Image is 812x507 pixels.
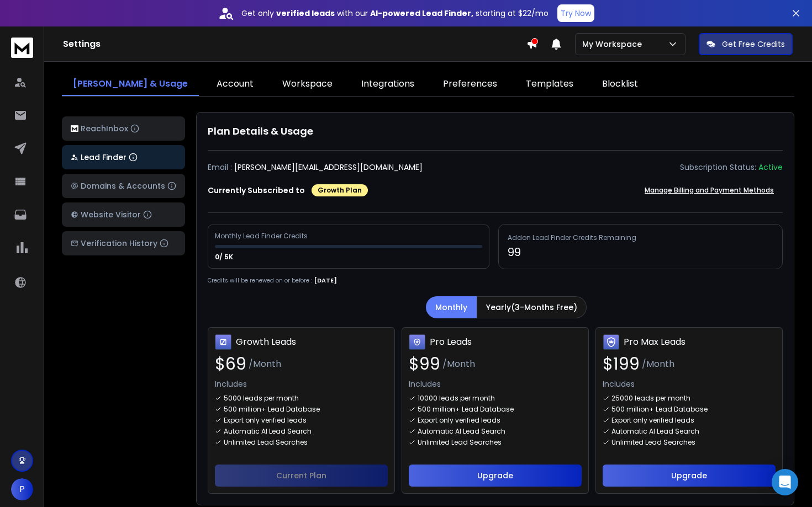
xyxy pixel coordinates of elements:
h3: Pro Max Leads [624,335,686,349]
p: Email : [208,162,232,173]
a: Integrations [350,73,425,96]
p: [PERSON_NAME][EMAIL_ADDRESS][DOMAIN_NAME] [234,162,423,173]
h3: Addon Lead Finder Credits Remaining [508,233,773,242]
button: Get Free Credits [699,33,793,55]
button: ReachInbox [62,116,185,141]
p: My Workspace [582,39,646,50]
div: Active [758,162,783,173]
p: Unlimited Lead Searches [224,438,308,447]
span: $ 199 [603,354,640,374]
p: 0/ 5K [215,253,235,261]
span: /Month [442,357,475,371]
img: logo [11,38,33,58]
h3: Pro Leads [430,335,472,349]
p: Subscription Status: [680,162,756,173]
button: Upgrade [409,465,582,487]
h1: Settings [63,38,526,51]
p: 500 million+ Lead Database [224,405,320,414]
p: Unlimited Lead Searches [418,438,502,447]
p: Unlimited Lead Searches [611,438,695,447]
span: /Month [249,357,281,371]
p: Includes [603,378,776,389]
p: 500 million+ Lead Database [418,405,514,414]
span: $ 69 [215,354,246,374]
button: Try Now [557,4,594,22]
p: 10000 leads per month [418,394,495,403]
a: Blocklist [591,73,649,96]
h1: Plan Details & Usage [208,124,783,139]
p: Includes [215,378,388,389]
p: Get Free Credits [722,39,785,50]
p: 25000 leads per month [611,394,690,403]
button: Website Visitor [62,202,185,227]
h3: Growth Leads [236,335,296,349]
p: Automatic AI Lead Search [418,427,505,436]
p: Export only verified leads [418,416,500,425]
button: P [11,478,33,500]
button: Verification History [62,231,185,255]
button: Manage Billing and Payment Methods [636,179,783,201]
a: [PERSON_NAME] & Usage [62,73,199,96]
button: Lead Finder [62,145,185,169]
div: Monthly Lead Finder Credits [215,232,309,241]
span: /Month [642,357,674,371]
a: Workspace [271,73,344,96]
span: $ 99 [409,354,440,374]
p: Automatic AI Lead Search [611,427,699,436]
button: Domains & Accounts [62,174,185,198]
div: Open Intercom Messenger [772,469,798,495]
p: Try Now [561,8,591,19]
p: Export only verified leads [224,416,307,425]
p: 5000 leads per month [224,394,299,403]
strong: verified leads [276,8,335,19]
img: logo [71,125,78,132]
p: 500 million+ Lead Database [611,405,708,414]
strong: AI-powered Lead Finder, [370,8,473,19]
p: 99 [508,244,773,260]
p: Export only verified leads [611,416,694,425]
p: Automatic AI Lead Search [224,427,312,436]
button: Monthly [426,296,477,318]
p: Currently Subscribed to [208,185,305,196]
p: [DATE] [314,276,337,285]
p: Get only with our starting at $22/mo [241,8,549,19]
a: Account [205,73,265,96]
p: Includes [409,378,582,389]
p: Credits will be renewed on or before : [208,276,312,285]
p: Manage Billing and Payment Methods [645,186,774,195]
a: Preferences [432,73,508,96]
div: Growth Plan [312,184,368,196]
a: Templates [515,73,584,96]
button: Yearly(3-Months Free) [477,296,587,318]
button: Upgrade [603,465,776,487]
